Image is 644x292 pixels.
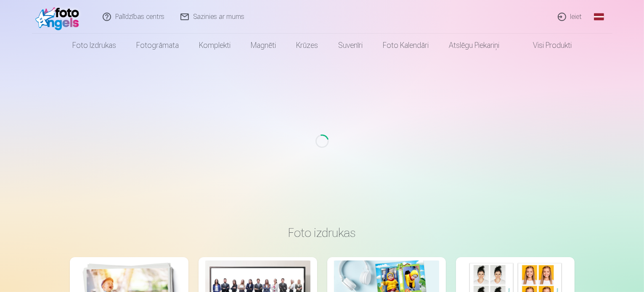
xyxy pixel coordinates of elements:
[241,34,286,57] a: Magnēti
[126,34,189,57] a: Fotogrāmata
[77,225,568,240] h3: Foto izdrukas
[286,34,328,57] a: Krūzes
[35,3,84,30] img: /fa1
[328,34,373,57] a: Suvenīri
[439,34,509,57] a: Atslēgu piekariņi
[509,34,582,57] a: Visi produkti
[189,34,241,57] a: Komplekti
[62,34,126,57] a: Foto izdrukas
[373,34,439,57] a: Foto kalendāri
